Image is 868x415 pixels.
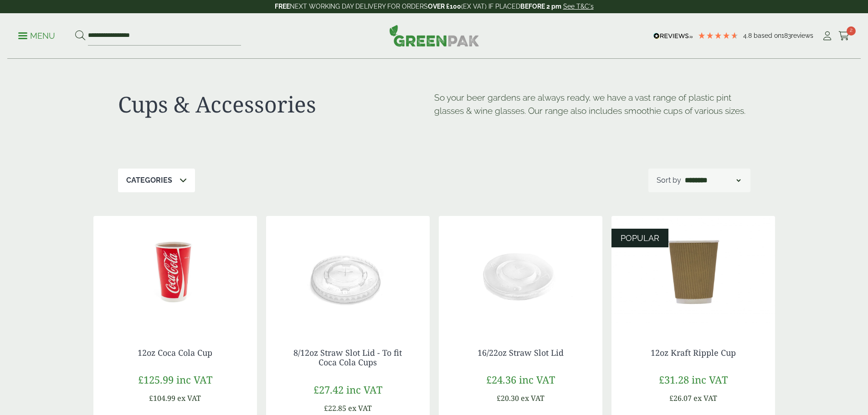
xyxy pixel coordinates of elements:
strong: FREE [275,3,290,10]
span: £125.99 [138,373,174,386]
a: 8/12oz Straw Slot Lid - To fit Coca Cola Cups [293,347,402,368]
i: Cart [838,31,850,41]
span: ex VAT [693,393,717,403]
i: My Account [822,31,833,41]
div: 4.79 Stars [698,31,739,40]
strong: BEFORE 2 pm [520,3,561,10]
img: REVIEWS.io [653,33,693,39]
span: ex VAT [521,393,544,403]
span: ex VAT [348,403,372,413]
h1: Cups & Accessories [118,91,434,118]
p: Menu [18,31,55,41]
img: 12oz Kraft Ripple Cup-0 [611,216,775,330]
span: ex VAT [177,393,201,403]
p: Categories [126,175,172,186]
span: POPULAR [621,233,659,243]
img: 12oz straw slot coke cup lid [266,216,430,330]
img: 16/22oz Straw Slot Coke Cup lid [439,216,602,330]
span: £20.30 [497,393,519,403]
span: 2 [847,26,856,36]
span: £26.07 [669,393,692,403]
span: inc VAT [346,383,382,396]
a: See T&C's [563,3,594,10]
span: inc VAT [176,373,212,386]
span: £24.36 [486,373,516,386]
a: 12oz Coca Cola Cup [138,347,212,358]
a: 12oz Kraft Ripple Cup [651,347,736,358]
span: £104.99 [149,393,175,403]
span: 4.8 [743,32,754,39]
a: 2 [838,29,850,43]
img: 12oz Coca Cola Cup with coke [93,216,257,330]
p: So your beer gardens are always ready, we have a vast range of plastic pint glasses & wine glasse... [434,91,750,118]
span: inc VAT [519,373,555,386]
p: Sort by [657,175,681,186]
span: 183 [781,32,791,39]
span: Based on [754,32,781,39]
span: £22.85 [324,403,346,413]
a: Menu [18,31,55,40]
span: reviews [791,32,813,39]
span: £31.28 [659,373,689,386]
a: 16/22oz Straw Slot Lid [478,347,564,358]
span: inc VAT [692,373,728,386]
img: GreenPak Supplies [389,25,479,46]
strong: OVER £100 [428,3,461,10]
span: £27.42 [313,383,344,396]
select: Shop order [683,175,742,186]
